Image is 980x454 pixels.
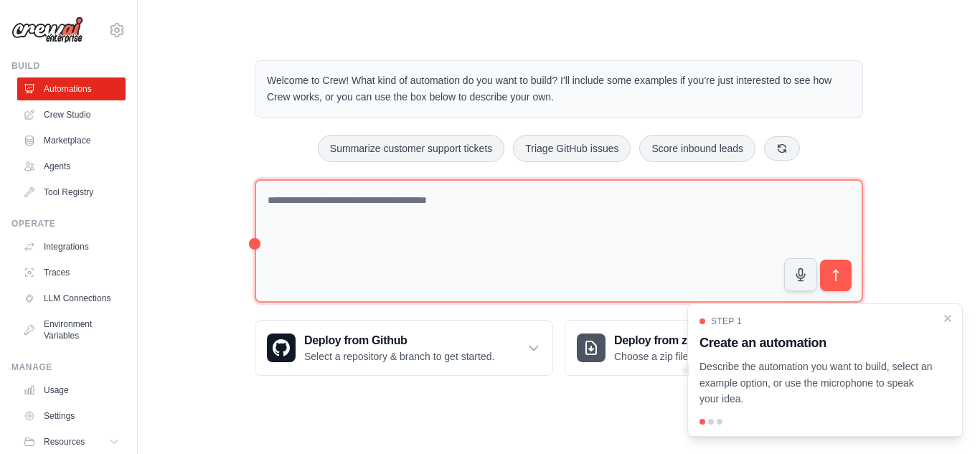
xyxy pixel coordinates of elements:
[908,385,980,454] iframe: Chat Widget
[699,333,933,353] h3: Create an automation
[304,332,494,349] h3: Deploy from Github
[17,287,126,310] a: LLM Connections
[17,103,126,126] a: Crew Studio
[17,405,126,427] a: Settings
[11,16,83,44] img: Logo
[17,430,126,453] button: Resources
[614,332,735,349] h3: Deploy from zip file
[17,379,126,402] a: Usage
[304,349,494,364] p: Select a repository & branch to get started.
[11,361,126,373] div: Manage
[318,135,504,162] button: Summarize customer support tickets
[513,135,631,162] button: Triage GitHub issues
[11,218,126,230] div: Operate
[639,135,755,162] button: Score inbound leads
[699,359,933,407] p: Describe the automation you want to build, select an example option, or use the microphone to spe...
[17,129,126,152] a: Marketplace
[711,316,742,327] span: Step 1
[11,60,126,72] div: Build
[17,313,126,347] a: Environment Variables
[614,349,735,364] p: Choose a zip file to upload.
[17,155,126,178] a: Agents
[44,436,85,448] span: Resources
[942,313,953,324] button: Close walkthrough
[17,261,126,284] a: Traces
[17,77,126,100] a: Automations
[267,72,851,105] p: Welcome to Crew! What kind of automation do you want to build? I'll include some examples if you'...
[17,181,126,204] a: Tool Registry
[17,235,126,258] a: Integrations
